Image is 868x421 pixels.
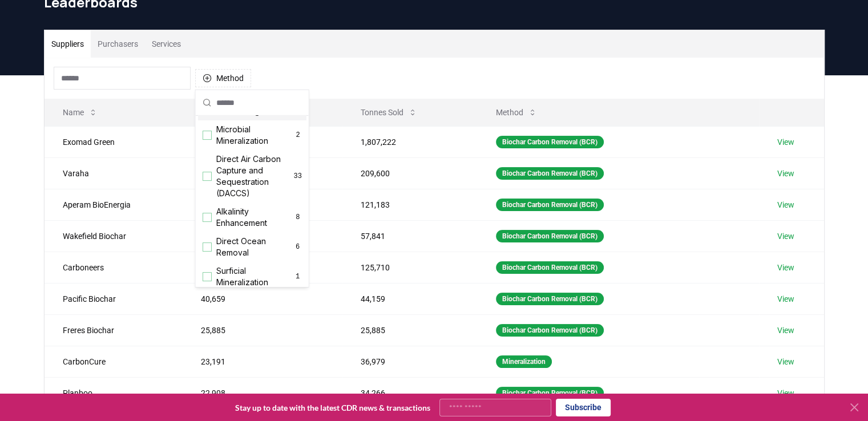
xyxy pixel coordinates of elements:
[192,101,283,124] button: Tonnes Delivered
[45,283,183,314] td: Pacific Biochar
[496,261,604,274] div: Biochar Carbon Removal (BCR)
[45,377,183,408] td: Planboo
[195,69,251,87] button: Method
[216,236,293,258] span: Direct Ocean Removal
[45,346,183,377] td: CarbonCure
[183,252,342,283] td: 50,515
[216,153,294,199] span: Direct Air Carbon Capture and Sequestration (DACCS)
[777,262,794,273] a: View
[777,168,794,179] a: View
[45,314,183,346] td: Freres Biochar
[496,324,604,337] div: Biochar Carbon Removal (BCR)
[183,346,342,377] td: 23,191
[293,213,301,222] span: 8
[45,30,91,58] button: Suppliers
[342,252,478,283] td: 125,710
[777,356,794,367] a: View
[342,377,478,408] td: 34,266
[777,293,794,305] a: View
[54,101,107,124] button: Name
[342,314,478,346] td: 25,885
[487,101,546,124] button: Method
[342,283,478,314] td: 44,159
[183,377,342,408] td: 22,908
[183,314,342,346] td: 25,885
[342,346,478,377] td: 36,979
[183,220,342,252] td: 57,833
[352,101,426,124] button: Tonnes Sold
[45,220,183,252] td: Wakefield Biochar
[91,30,145,58] button: Purchasers
[45,126,183,157] td: Exomad Green
[293,172,301,181] span: 33
[294,131,302,140] span: 2
[45,252,183,283] td: Carboneers
[216,124,294,147] span: Microbial Mineralization
[496,293,604,305] div: Biochar Carbon Removal (BCR)
[45,189,183,220] td: Aperam BioEnergia
[777,199,794,211] a: View
[342,220,478,252] td: 57,841
[777,136,794,148] a: View
[777,387,794,399] a: View
[45,157,183,189] td: Varaha
[496,136,604,148] div: Biochar Carbon Removal (BCR)
[183,126,342,157] td: 174,771
[183,157,342,189] td: 94,267
[342,189,478,220] td: 121,183
[777,230,794,242] a: View
[293,272,302,281] span: 1
[183,283,342,314] td: 40,659
[496,387,604,399] div: Biochar Carbon Removal (BCR)
[496,230,604,242] div: Biochar Carbon Removal (BCR)
[216,94,293,117] span: Enhanced Weathering
[777,325,794,336] a: View
[496,167,604,180] div: Biochar Carbon Removal (BCR)
[216,265,293,288] span: Surficial Mineralization
[342,157,478,189] td: 209,600
[342,126,478,157] td: 1,807,222
[145,30,188,58] button: Services
[183,189,342,220] td: 89,298
[496,355,552,368] div: Mineralization
[216,206,294,229] span: Alkalinity Enhancement
[293,242,302,252] span: 6
[496,199,604,211] div: Biochar Carbon Removal (BCR)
